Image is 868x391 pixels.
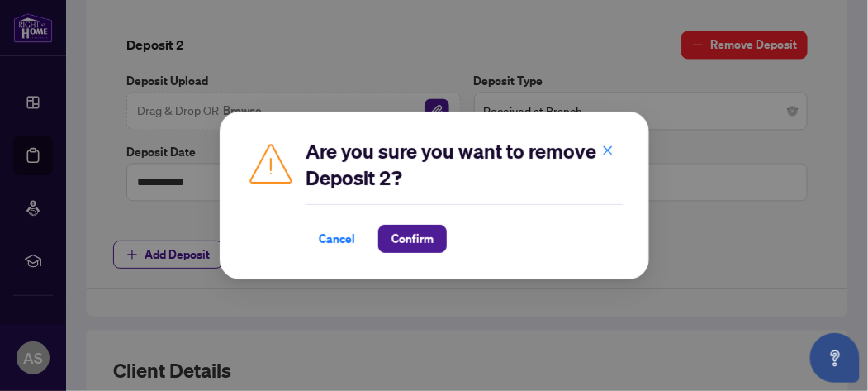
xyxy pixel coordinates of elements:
h2: Are you sure you want to remove Deposit 2? [306,138,623,191]
img: Caution Icon [246,138,296,188]
span: Cancel [319,226,355,252]
span: Confirm [391,226,434,252]
button: Open asap [810,333,860,383]
button: Cancel [306,225,368,253]
button: Confirm [378,225,447,253]
span: close [602,145,614,156]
